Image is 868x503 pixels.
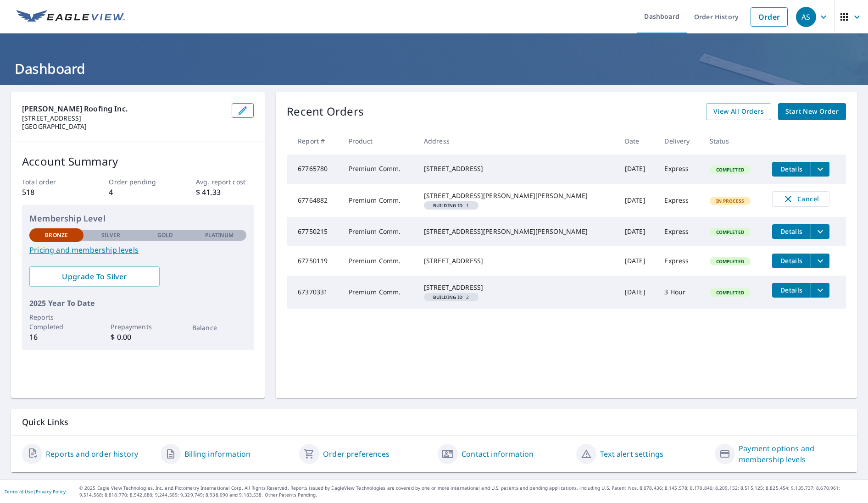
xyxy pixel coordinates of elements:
[341,246,417,276] td: Premium Comm.
[5,488,33,495] a: Terms of Use
[17,10,125,24] img: EV Logo
[424,283,610,292] div: [STREET_ADDRESS]
[785,106,839,117] span: Start New Order
[184,448,250,459] a: Billing information
[778,103,846,120] a: Start New Order
[22,103,224,114] p: [PERSON_NAME] Roofing Inc.
[287,217,341,246] td: 67750215
[417,127,618,155] th: Address
[657,184,702,217] td: Express
[29,266,160,287] a: Upgrade To Silver
[618,155,657,184] td: [DATE]
[22,114,224,122] p: [STREET_ADDRESS]
[287,103,364,120] p: Recent Orders
[618,246,657,276] td: [DATE]
[424,191,610,200] div: [STREET_ADDRESS][PERSON_NAME][PERSON_NAME]
[618,217,657,246] td: [DATE]
[111,332,165,343] p: $ 0.00
[711,258,750,265] span: Completed
[772,283,811,298] button: detailsBtn-67370331
[796,7,816,27] div: AS
[22,177,80,187] p: Total order
[424,227,610,236] div: [STREET_ADDRESS][PERSON_NAME][PERSON_NAME]
[751,7,788,27] a: Order
[196,187,254,198] p: $ 41.33
[782,193,820,205] span: Cancel
[29,298,246,309] p: 2025 Year To Date
[778,165,805,173] span: Details
[29,244,246,255] a: Pricing and membership levels
[702,127,765,155] th: Status
[778,256,805,265] span: Details
[778,227,805,236] span: Details
[600,448,663,459] a: Text alert settings
[618,184,657,217] td: [DATE]
[772,224,811,239] button: detailsBtn-67750215
[811,283,829,298] button: filesDropdownBtn-67370331
[424,256,610,265] div: [STREET_ADDRESS]
[772,191,829,207] button: Cancel
[433,203,463,208] em: Building ID
[11,59,857,78] h1: Dashboard
[22,122,224,131] p: [GEOGRAPHIC_DATA]
[811,162,829,177] button: filesDropdownBtn-67765780
[778,286,805,294] span: Details
[711,198,750,204] span: In Process
[101,231,121,239] p: Silver
[109,187,167,198] p: 4
[711,166,750,173] span: Completed
[341,155,417,184] td: Premium Comm.
[29,212,246,225] p: Membership Level
[811,224,829,239] button: filesDropdownBtn-67750215
[323,448,389,459] a: Order preferences
[29,312,83,332] p: Reports Completed
[36,488,66,495] a: Privacy Policy
[433,295,463,299] em: Building ID
[657,217,702,246] td: Express
[462,448,534,459] a: Contact information
[772,254,811,268] button: detailsBtn-67750119
[341,184,417,217] td: Premium Comm.
[109,177,167,187] p: Order pending
[341,127,417,155] th: Product
[657,155,702,184] td: Express
[341,276,417,309] td: Premium Comm.
[22,416,846,428] p: Quick Links
[5,489,66,494] p: |
[706,103,771,120] a: View All Orders
[287,127,341,155] th: Report #
[157,231,173,239] p: Gold
[428,295,475,299] span: 2
[287,184,341,217] td: 67764882
[79,485,863,498] p: © 2025 Eagle View Technologies, Inc. and Pictometry International Corp. All Rights Reserved. Repo...
[37,271,152,282] span: Upgrade To Silver
[711,229,750,235] span: Completed
[287,276,341,309] td: 67370331
[287,155,341,184] td: 67765780
[22,187,80,198] p: 518
[341,217,417,246] td: Premium Comm.
[29,332,83,343] p: 16
[772,162,811,177] button: detailsBtn-67765780
[424,164,610,173] div: [STREET_ADDRESS]
[739,443,846,465] a: Payment options and membership levels
[45,231,68,239] p: Bronze
[205,231,234,239] p: Platinum
[192,323,246,332] p: Balance
[46,448,138,459] a: Reports and order history
[811,254,829,268] button: filesDropdownBtn-67750119
[618,127,657,155] th: Date
[711,289,750,296] span: Completed
[657,246,702,276] td: Express
[657,127,702,155] th: Delivery
[22,153,254,170] p: Account Summary
[196,177,254,187] p: Avg. report cost
[111,322,165,332] p: Prepayments
[657,276,702,309] td: 3 Hour
[618,276,657,309] td: [DATE]
[287,246,341,276] td: 67750119
[428,203,475,208] span: 1
[713,106,764,117] span: View All Orders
